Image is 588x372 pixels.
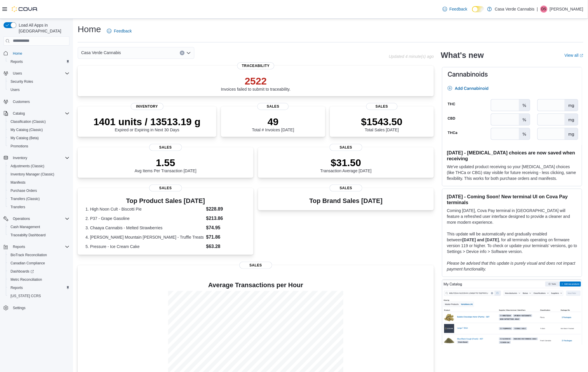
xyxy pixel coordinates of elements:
svg: External link [580,54,583,57]
span: Purchase Orders [11,188,37,193]
button: Users [11,70,24,77]
button: Operations [11,215,32,222]
dd: $228.89 [206,206,246,213]
a: Feedback [105,25,134,37]
input: Dark Mode [472,6,484,12]
a: Reports [8,284,25,291]
h1: Home [78,23,101,35]
h2: What's new [441,51,484,60]
div: Avg Items Per Transaction [DATE] [135,157,196,173]
button: Transfers [6,203,72,211]
span: Reports [13,244,25,249]
a: Traceabilty Dashboard [8,232,48,239]
button: Traceabilty Dashboard [6,231,72,239]
span: Casa Verde Cannabis [81,49,121,56]
a: Security Roles [8,78,35,85]
span: Feedback [114,28,132,34]
span: Cash Management [11,225,40,229]
p: 1401 units / 13513.19 g [93,116,201,128]
span: Dashboards [11,269,34,274]
span: Manifests [8,179,69,186]
span: Reports [11,285,23,290]
p: $1543.50 [361,116,403,128]
div: Transaction Average [DATE] [320,157,372,173]
button: BioTrack Reconciliation [6,251,72,259]
a: Dashboards [6,267,72,275]
button: Home [1,49,72,58]
img: Cova [12,6,38,12]
a: Users [8,86,22,93]
span: Sales [149,185,182,192]
button: Reports [6,58,72,66]
span: BioTrack Reconciliation [11,253,47,257]
span: Load All Apps in [GEOGRAPHIC_DATA] [16,22,69,34]
span: Operations [13,216,30,221]
a: My Catalog (Beta) [8,135,41,142]
span: Settings [11,304,69,311]
span: Reports [11,243,69,250]
span: Transfers (Classic) [11,197,40,201]
span: Washington CCRS [8,292,69,299]
span: Adjustments (Classic) [8,163,69,170]
a: My Catalog (Classic) [8,126,45,133]
p: 1.55 [135,157,196,168]
span: Security Roles [8,78,69,85]
span: Traceability [237,62,274,69]
button: Reports [6,284,72,292]
span: Customers [13,99,30,104]
span: My Catalog (Beta) [11,136,39,140]
a: Customers [11,98,32,105]
button: Canadian Compliance [6,259,72,267]
a: Transfers (Classic) [8,195,42,202]
p: Updated 4 minute(s) ago [389,54,434,59]
div: Desiree Shay [540,6,547,13]
span: My Catalog (Classic) [8,126,69,133]
button: Cash Management [6,223,72,231]
a: Dashboards [8,268,36,275]
h3: [DATE] - [MEDICAL_DATA] choices are now saved when receiving [447,150,577,161]
button: Catalog [11,110,27,117]
span: Promotions [11,144,28,149]
h3: Top Brand Sales [DATE] [309,197,383,204]
span: Users [11,87,20,92]
span: Customers [11,98,69,105]
button: Classification (Classic) [6,118,72,126]
button: Promotions [6,142,72,150]
p: 2522 [221,75,291,87]
button: Manifests [6,178,72,187]
a: Classification (Classic) [8,118,48,125]
span: Classification (Classic) [11,119,46,124]
a: BioTrack Reconciliation [8,252,49,259]
button: Inventory [11,154,29,161]
a: Metrc Reconciliation [8,276,44,283]
div: Total # Invoices [DATE] [252,116,294,132]
span: Adjustments (Classic) [11,164,44,168]
a: Promotions [8,143,31,150]
span: Canadian Compliance [11,261,45,266]
span: DS [542,6,547,13]
span: Operations [11,215,69,222]
a: Adjustments (Classic) [8,163,47,170]
dt: 3. Chaaya Cannabis - Melted Strawberries [86,225,204,231]
dd: $213.86 [206,215,246,222]
button: My Catalog (Beta) [6,134,72,142]
span: Cash Management [8,223,69,230]
a: Feedback [440,3,470,15]
p: Coming [DATE], Cova Pay terminal in [GEOGRAPHIC_DATA] will feature a refreshed user interface des... [447,208,577,225]
span: Inventory Manager (Classic) [11,172,54,177]
span: Reports [8,58,69,65]
p: | [537,6,538,13]
a: Canadian Compliance [8,260,47,267]
nav: Complex example [4,47,69,328]
a: Reports [8,58,25,65]
span: Metrc Reconciliation [8,276,69,283]
span: Home [13,51,22,56]
button: Transfers (Classic) [6,195,72,203]
p: 49 [252,116,294,128]
span: Security Roles [11,79,33,84]
span: Classification (Classic) [8,118,69,125]
dd: $63.28 [206,243,246,250]
span: Users [11,70,69,77]
button: Purchase Orders [6,187,72,195]
span: Catalog [11,110,69,117]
